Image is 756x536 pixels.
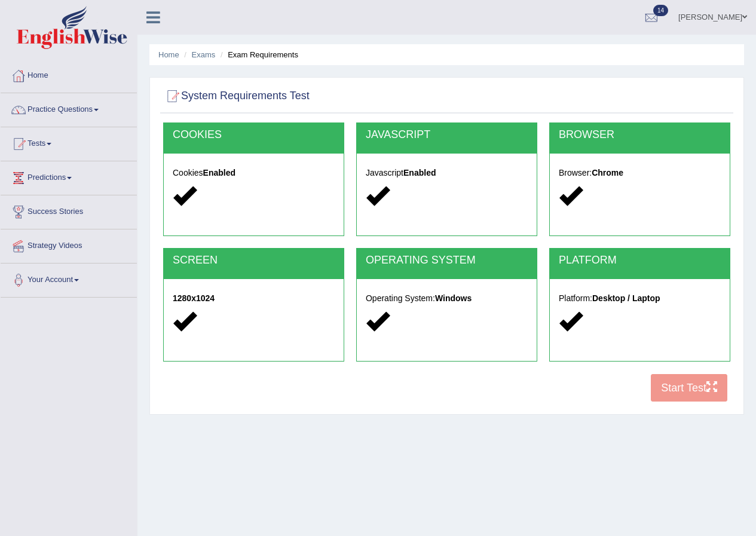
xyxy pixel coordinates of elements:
[1,161,137,191] a: Predictions
[203,168,235,177] strong: Enabled
[592,293,660,303] strong: Desktop / Laptop
[158,50,179,59] a: Home
[173,293,215,303] strong: 1280x1024
[163,87,310,105] h2: System Requirements Test
[366,129,528,141] h2: JAVASCRIPT
[559,255,721,267] h2: PLATFORM
[435,293,472,303] strong: Windows
[366,255,528,267] h2: OPERATING SYSTEM
[366,294,528,303] h5: Operating System:
[403,168,436,177] strong: Enabled
[592,168,623,177] strong: Chrome
[1,264,137,293] a: Your Account
[559,294,721,303] h5: Platform:
[173,255,335,267] h2: SCREEN
[1,93,137,123] a: Practice Questions
[1,229,137,259] a: Strategy Videos
[1,127,137,157] a: Tests
[173,129,335,141] h2: COOKIES
[559,169,721,177] h5: Browser:
[559,129,721,141] h2: BROWSER
[366,169,528,177] h5: Javascript
[173,169,335,177] h5: Cookies
[192,50,216,59] a: Exams
[1,59,137,89] a: Home
[653,5,668,16] span: 14
[218,49,298,60] li: Exam Requirements
[1,195,137,225] a: Success Stories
